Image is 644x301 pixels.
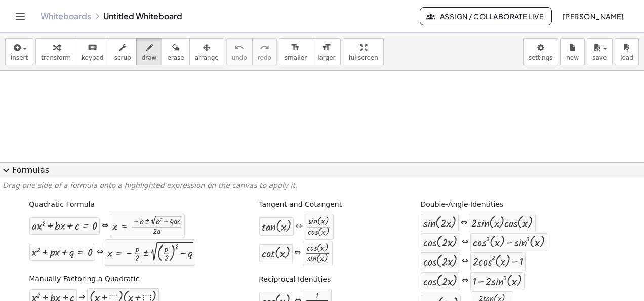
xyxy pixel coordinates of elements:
[615,38,639,65] button: load
[5,38,33,65] button: insert
[102,220,108,232] div: ⇔
[136,38,163,65] button: draw
[109,38,137,65] button: scrub
[348,54,378,61] span: fullscreen
[142,54,157,61] span: draw
[29,274,139,284] label: Manually Factoring a Quadratic
[76,38,109,65] button: keyboardkeypad
[285,54,307,61] span: smaller
[232,54,247,61] span: undo
[88,42,97,54] i: keyboard
[592,54,607,61] span: save
[97,247,103,258] div: ⇔
[35,38,76,65] button: transform
[260,42,269,54] i: redo
[562,12,624,21] span: [PERSON_NAME]
[587,38,613,65] button: save
[343,38,383,65] button: fullscreen
[529,54,553,61] span: settings
[566,54,579,61] span: new
[554,7,632,25] button: [PERSON_NAME]
[428,12,543,21] span: Assign / Collaborate Live
[462,256,468,268] div: ⇔
[234,42,244,54] i: undo
[620,54,633,61] span: load
[41,11,91,21] a: Whiteboards
[114,54,131,61] span: scrub
[11,54,28,61] span: insert
[252,38,277,65] button: redoredo
[189,38,224,65] button: arrange
[259,275,331,285] label: Reciprocal Identities
[461,217,467,229] div: ⇔
[317,54,335,61] span: larger
[12,8,28,24] button: Toggle navigation
[258,54,271,61] span: redo
[420,200,503,210] label: Double-Angle Identities
[82,54,104,61] span: keypad
[291,42,300,54] i: format_size
[226,38,253,65] button: undoundo
[162,38,189,65] button: erase
[259,200,342,210] label: Tangent and Cotangent
[29,200,95,210] label: Quadratic Formula
[462,237,468,248] div: ⇔
[195,54,219,61] span: arrange
[294,247,301,259] div: ⇔
[279,38,312,65] button: format_sizesmaller
[321,42,331,54] i: format_size
[523,38,558,65] button: settings
[312,38,341,65] button: format_sizelarger
[420,7,552,25] button: Assign / Collaborate Live
[462,275,468,287] div: ⇔
[3,181,641,191] p: Drag one side of a formula onto a highlighted expression on the canvas to apply it.
[560,38,585,65] button: new
[41,54,71,61] span: transform
[295,221,302,233] div: ⇔
[167,54,184,61] span: erase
